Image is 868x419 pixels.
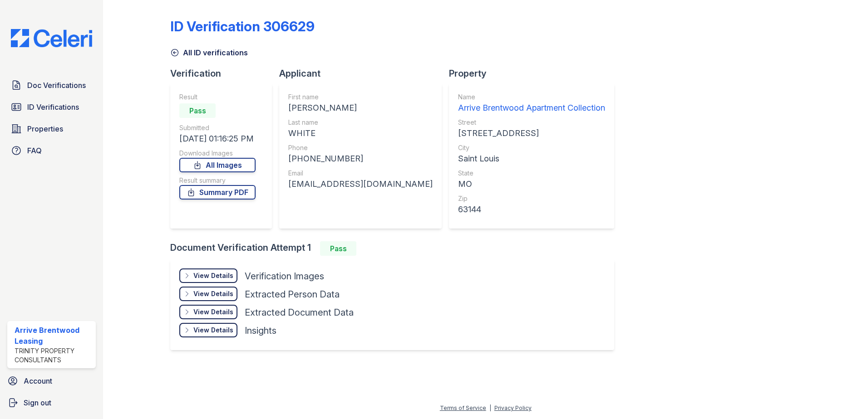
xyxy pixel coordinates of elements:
[245,306,354,319] div: Extracted Document Data
[7,141,96,160] a: FAQ
[489,404,491,411] div: |
[4,394,99,412] a: Sign out
[193,289,233,298] div: View Details
[15,325,92,346] div: Arrive Brentwood Leasing
[27,80,86,91] span: Doc Verifications
[288,178,433,190] div: [EMAIL_ADDRESS][DOMAIN_NAME]
[288,152,433,165] div: [PHONE_NUMBER]
[288,143,433,152] div: Phone
[179,158,256,172] a: All Images
[193,307,233,317] div: View Details
[179,103,216,118] div: Pass
[458,93,605,114] a: Name Arrive Brentwood Apartment Collection
[458,118,605,127] div: Street
[288,102,433,114] div: [PERSON_NAME]
[494,404,532,411] a: Privacy Policy
[27,102,79,112] span: ID Verifications
[245,270,324,283] div: Verification Images
[288,169,433,178] div: Email
[179,176,256,185] div: Result summary
[7,98,96,116] a: ID Verifications
[15,346,92,365] div: Trinity Property Consultants
[449,67,621,80] div: Property
[179,132,256,145] div: [DATE] 01:16:25 PM
[27,123,63,134] span: Properties
[458,152,605,165] div: Saint Louis
[458,169,605,178] div: State
[179,185,256,200] a: Summary PDF
[458,203,605,216] div: 63144
[279,67,449,80] div: Applicant
[288,93,433,102] div: First name
[288,118,433,127] div: Last name
[170,47,248,58] a: All ID verifications
[27,145,42,156] span: FAQ
[24,375,52,386] span: Account
[458,143,605,152] div: City
[24,397,51,408] span: Sign out
[193,271,233,280] div: View Details
[179,123,256,132] div: Submitted
[7,76,96,94] a: Doc Verifications
[320,241,356,256] div: Pass
[4,29,99,47] img: CE_Logo_Blue-a8612792a0a2168367f1c8372b55b34899dd931a85d93a1a3d3e32e68fde9ad4.png
[458,127,605,140] div: [STREET_ADDRESS]
[170,241,621,256] div: Document Verification Attempt 1
[179,93,256,102] div: Result
[245,288,340,301] div: Extracted Person Data
[193,326,233,335] div: View Details
[170,67,279,80] div: Verification
[170,18,315,34] div: ID Verification 306629
[4,372,99,390] a: Account
[458,93,605,102] div: Name
[7,120,96,138] a: Properties
[458,194,605,203] div: Zip
[179,149,256,158] div: Download Images
[245,324,276,337] div: Insights
[458,102,605,114] div: Arrive Brentwood Apartment Collection
[288,127,433,140] div: WHITE
[440,404,486,411] a: Terms of Service
[458,178,605,190] div: MO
